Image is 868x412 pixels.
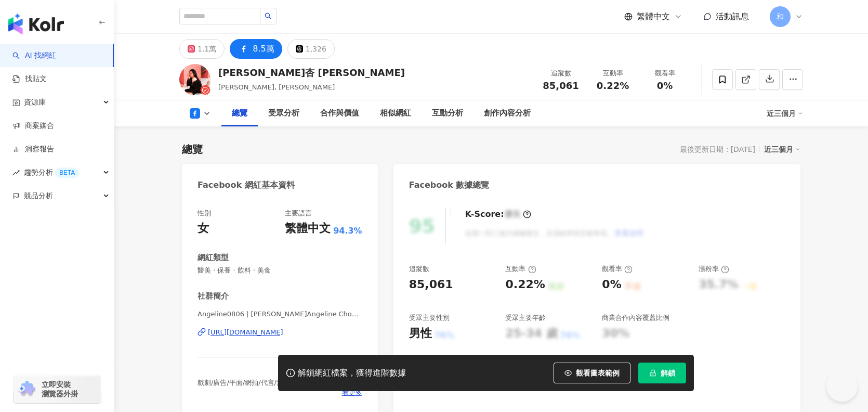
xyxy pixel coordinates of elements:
div: Facebook 網紅基本資料 [198,179,295,191]
div: 社群簡介 [198,291,229,302]
span: 看更多 [342,388,362,397]
div: 互動分析 [432,107,463,120]
span: 立即安裝 瀏覽器外掛 [42,380,78,398]
div: 總覽 [232,107,247,120]
div: 繁體中文 [285,221,331,237]
img: KOL Avatar [179,64,211,95]
button: 1.1萬 [179,39,225,59]
span: 競品分析 [24,184,53,208]
button: 1,326 [287,39,335,59]
span: search [265,12,272,20]
a: 找貼文 [12,74,47,84]
a: chrome extension立即安裝 瀏覽器外掛 [14,375,101,403]
span: Angeline0806 | [PERSON_NAME]Angeline Chou | Angeline0806 [198,310,362,319]
div: 85,061 [409,277,453,293]
div: 觀看率 [645,68,685,79]
span: 資源庫 [24,91,46,114]
div: 8.5萬 [253,42,274,56]
button: 8.5萬 [230,39,282,59]
div: K-Score : [465,209,531,220]
span: 醫美 · 保養 · 飲料 · 美食 [198,266,362,275]
span: rise [12,169,20,176]
div: 網紅類型 [198,252,229,263]
span: 0.22% [597,81,629,91]
a: [URL][DOMAIN_NAME] [198,328,362,337]
div: 總覽 [182,142,203,157]
div: 男性 [409,326,432,342]
div: 女 [198,221,209,237]
span: 觀看圖表範例 [576,369,620,377]
span: 活動訊息 [716,11,749,21]
div: 相似網紅 [380,107,411,120]
div: 近三個月 [764,143,800,156]
div: 最後更新日期：[DATE] [680,145,755,153]
span: 繁體中文 [637,11,670,22]
button: 觀看圖表範例 [554,363,630,383]
div: 追蹤數 [541,68,581,79]
div: [PERSON_NAME]杏 [PERSON_NAME] [218,66,405,79]
div: 互動率 [593,68,633,79]
div: 主要語言 [285,209,312,218]
div: [URL][DOMAIN_NAME] [208,328,283,337]
div: 解鎖網紅檔案，獲得進階數據 [298,368,406,379]
img: logo [8,14,64,34]
div: 商業合作內容覆蓋比例 [602,313,669,323]
div: 創作內容分析 [484,107,531,120]
div: 合作與價值 [320,107,359,120]
a: 商案媒合 [12,121,54,131]
div: 觀看率 [602,264,633,274]
div: 互動率 [505,264,536,274]
span: 趨勢分析 [24,161,79,184]
div: 0.22% [505,277,545,293]
div: BETA [55,168,79,178]
div: 1,326 [306,42,326,56]
span: 94.3% [333,225,362,237]
div: 受眾主要性別 [409,313,450,323]
div: 漲粉率 [699,264,729,274]
div: 0% [602,277,621,293]
span: [PERSON_NAME], [PERSON_NAME] [218,83,335,91]
span: 和 [777,11,784,22]
a: searchAI 找網紅 [12,50,56,61]
div: 受眾主要年齡 [505,313,546,323]
div: 追蹤數 [409,264,429,274]
div: 性別 [198,209,211,218]
div: 近三個月 [767,105,803,122]
img: chrome extension [17,381,37,397]
a: 洞察報告 [12,144,54,154]
div: Facebook 數據總覽 [409,179,490,191]
div: 1.1萬 [198,42,216,56]
span: 解鎖 [661,369,675,377]
span: lock [649,369,656,377]
span: 85,061 [543,80,578,91]
button: 解鎖 [638,363,686,383]
div: 受眾分析 [268,107,299,120]
span: 0% [657,81,673,91]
